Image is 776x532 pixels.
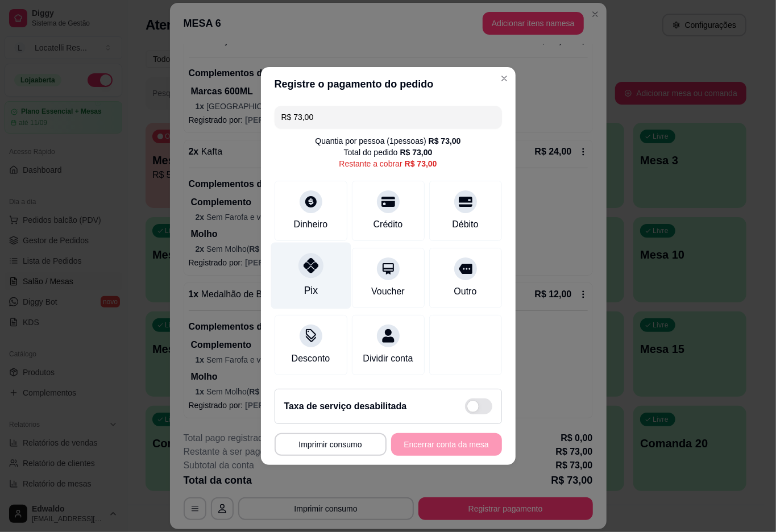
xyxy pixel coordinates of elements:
div: Crédito [374,218,403,231]
div: Pix [304,283,317,298]
button: Close [495,69,513,88]
div: Dividir conta [363,352,413,365]
div: Outro [454,285,476,298]
div: Débito [452,218,478,231]
div: Voucher [371,285,405,298]
input: Ex.: hambúrguer de cordeiro [281,106,495,128]
div: R$ 73,00 [429,135,461,147]
div: Total do pedido [344,147,433,158]
h2: Taxa de serviço desabilitada [284,400,407,413]
div: R$ 73,00 [405,158,437,169]
div: Desconto [292,352,330,365]
div: R$ 73,00 [400,147,433,158]
div: Quantia por pessoa ( 1 pessoas) [315,135,460,147]
div: Dinheiro [294,218,328,231]
div: Restante a cobrar [339,158,437,169]
button: Imprimir consumo [275,433,387,456]
header: Registre o pagamento do pedido [261,67,516,101]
